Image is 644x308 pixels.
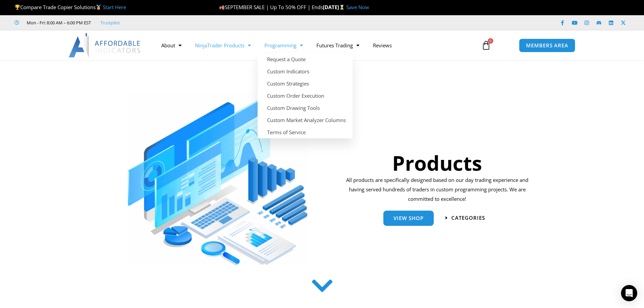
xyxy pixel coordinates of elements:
span: Compare Trade Copier Solutions [15,4,126,10]
span: Mon - Fri: 8:00 AM – 6:00 PM EST [25,19,91,27]
a: Futures Trading [310,38,366,53]
div: Open Intercom Messenger [621,285,637,301]
h1: Products [344,149,531,177]
span: View Shop [393,216,424,221]
a: Custom Market Analyzer Columns [258,114,353,126]
a: Custom Drawing Tools [258,102,353,114]
img: 🍂 [219,5,224,10]
a: Terms of Service [258,126,353,138]
a: NinjaTrader Products [188,38,258,53]
img: LogoAI | Affordable Indicators – NinjaTrader [69,33,141,57]
img: ProductsSection scaled | Affordable Indicators – NinjaTrader [128,94,307,265]
img: 🥇 [96,5,101,10]
a: categories [446,215,485,220]
a: Trustpilot [100,19,120,27]
a: Custom Strategies [258,77,353,90]
span: SEPTEMBER SALE | Up To 50% OFF | Ends [219,4,323,10]
a: Custom Order Execution [258,90,353,102]
a: Save Now [346,4,369,10]
nav: Menu [154,38,474,53]
img: ⌛ [339,5,344,10]
a: Programming [258,38,310,53]
a: Reviews [366,38,399,53]
a: View Shop [383,211,434,226]
span: 0 [488,38,493,44]
a: MEMBERS AREA [519,39,575,52]
img: 🏆 [15,5,20,10]
a: Start Here [103,4,126,10]
a: About [154,38,188,53]
strong: [DATE] [323,4,346,10]
span: MEMBERS AREA [526,43,568,48]
a: Custom Indicators [258,65,353,77]
a: 0 [471,35,501,55]
a: Request a Quote [258,53,353,65]
ul: Programming [258,53,353,138]
span: categories [451,215,485,220]
p: All products are specifically designed based on our day trading experience and having served hund... [344,175,531,204]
